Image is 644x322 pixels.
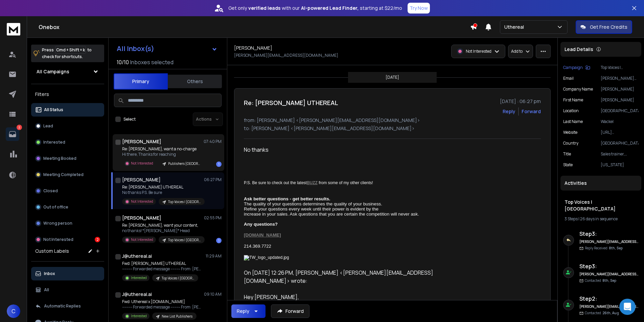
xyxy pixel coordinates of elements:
[231,304,266,318] button: Reply
[7,304,20,318] button: C
[307,180,318,185] a: BUZZ
[122,184,203,190] p: Re: [PERSON_NAME] UTHEREAL
[563,76,574,81] p: Email
[122,304,203,310] p: ---------- Forwarded message --------- From: [PERSON_NAME]
[42,47,92,60] p: Press to check for shortcuts.
[31,217,104,230] button: Wrong person
[44,107,63,113] p: All Status
[563,97,583,103] p: First Name
[466,49,491,54] p: Not Interested
[244,212,441,217] div: increase in your sales. Ask questions that you are certain the competition will never ask.
[585,246,623,251] p: Reply Received
[122,228,203,233] p: no thanks! *[PERSON_NAME]* Head
[500,98,541,105] p: [DATE] : 06:27 pm
[563,65,583,70] p: Campaign
[244,125,541,132] p: to: [PERSON_NAME] <[PERSON_NAME][EMAIL_ADDRESS][DOMAIN_NAME]>
[122,190,203,195] p: No thanks P.S. Be sure
[43,156,76,161] p: Meeting Booked
[563,151,571,157] p: title
[244,206,441,212] div: Refine your questions every week until their power is evident by the
[244,196,330,201] strong: Ask better questions - get better results.
[7,23,20,35] img: logo
[522,108,541,115] div: Forward
[204,177,222,182] p: 06:27 PM
[248,5,280,11] strong: verified leads
[590,24,627,30] p: Get Free Credits
[31,200,104,214] button: Out of office
[162,276,194,281] p: Top Voices | [GEOGRAPHIC_DATA]
[204,215,222,221] p: 02:55 PM
[601,162,639,168] p: [US_STATE]
[563,86,593,92] p: Company Name
[563,162,573,168] p: State
[244,232,281,238] a: [DOMAIN_NAME]
[244,222,278,227] strong: Any questions?
[602,311,619,315] span: 26th, Aug
[122,261,203,266] p: Fwd: [PERSON_NAME] UTHEREAL
[580,216,618,222] span: 26 days in sequence
[168,238,201,243] p: Top Voices | [GEOGRAPHIC_DATA]
[131,314,147,319] p: Interested
[244,98,338,107] h1: Re: [PERSON_NAME] UTHEREAL
[31,65,104,78] button: All Campaigns
[31,90,104,99] h3: Filters
[31,267,104,280] button: Inbox
[244,255,441,261] img: TW_logo_updated.jpg
[244,117,541,124] p: from: [PERSON_NAME] <[PERSON_NAME][EMAIL_ADDRESS][DOMAIN_NAME]>
[386,75,399,80] p: [DATE]
[31,103,104,117] button: All Status
[43,221,72,226] p: Wrong person
[117,45,154,52] h1: All Inbox(s)
[234,53,338,58] p: [PERSON_NAME][EMAIL_ADDRESS][DOMAIN_NAME]
[43,188,58,194] p: Closed
[565,46,593,53] p: Lead Details
[35,248,69,254] h3: Custom Labels
[122,291,152,298] h1: J@uthereal.ai
[585,311,619,316] p: Contacted
[123,117,136,122] label: Select
[408,3,430,14] button: Try Now
[206,253,222,259] p: 11:29 AM
[511,49,523,54] p: Add to
[601,97,639,103] p: [PERSON_NAME]
[122,152,203,157] p: Hi there, Thanks for reaching
[131,237,153,242] p: Not Interested
[234,45,272,51] h1: [PERSON_NAME]
[31,168,104,181] button: Meeting Completed
[261,244,271,249] span: 7722
[131,161,153,166] p: Not Interested
[43,172,84,177] p: Meeting Completed
[565,199,637,212] h1: Top Voices | [GEOGRAPHIC_DATA]
[216,162,222,167] div: 1
[31,184,104,198] button: Closed
[601,141,639,146] p: [GEOGRAPHIC_DATA]
[601,151,639,157] p: Sales trainer, keynote speaker, executive presentation coach
[43,237,73,242] p: Not Interested
[563,108,579,114] p: location
[131,275,147,280] p: Interested
[609,246,623,250] span: 8th, Sep
[122,176,161,183] h1: [PERSON_NAME]
[122,253,152,259] h1: J@uthereal.ai
[579,230,639,238] h6: Step 3 :
[31,299,104,313] button: Automatic Replies
[55,46,86,54] span: Cmd + Shift + k
[117,58,129,66] span: 10 / 10
[37,68,69,75] h1: All Campaigns
[204,139,222,144] p: 07:40 PM
[244,269,441,285] div: On [DATE] 12:26 PM, [PERSON_NAME] <[PERSON_NAME][EMAIL_ADDRESS][DOMAIN_NAME]> wrote:
[216,238,222,243] div: 1
[31,152,104,165] button: Meeting Booked
[563,141,578,146] p: Country
[130,58,174,66] h3: Inboxes selected
[122,223,203,228] p: Re: [PERSON_NAME], want your content,
[563,130,577,135] p: website
[204,292,222,297] p: 09:10 AM
[39,23,470,31] h1: Onebox
[6,127,19,141] a: 2
[228,5,402,11] p: Get only with our starting at $22/mo
[601,76,639,81] p: [PERSON_NAME][EMAIL_ADDRESS][DOMAIN_NAME]
[43,204,68,210] p: Out of office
